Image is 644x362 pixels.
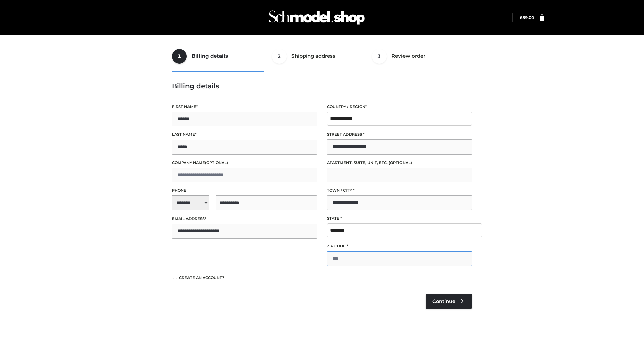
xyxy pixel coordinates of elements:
span: (optional) [389,160,412,165]
bdi: 89.00 [520,15,534,20]
label: Phone [172,187,317,194]
label: Street address [327,131,472,138]
label: State [327,215,472,222]
span: (optional) [205,160,228,165]
label: Last name [172,131,317,138]
a: Continue [426,294,472,309]
a: £89.00 [520,15,534,20]
label: ZIP Code [327,243,472,249]
span: £ [520,15,522,20]
span: Create an account? [179,275,224,280]
label: Town / City [327,187,472,194]
label: Country / Region [327,104,472,110]
h3: Billing details [172,82,472,90]
input: Create an account? [172,275,178,279]
span: Continue [432,298,455,304]
label: First name [172,104,317,110]
label: Apartment, suite, unit, etc. [327,160,472,166]
label: Company name [172,160,317,166]
img: Schmodel Admin 964 [266,4,367,31]
label: Email address [172,216,317,222]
